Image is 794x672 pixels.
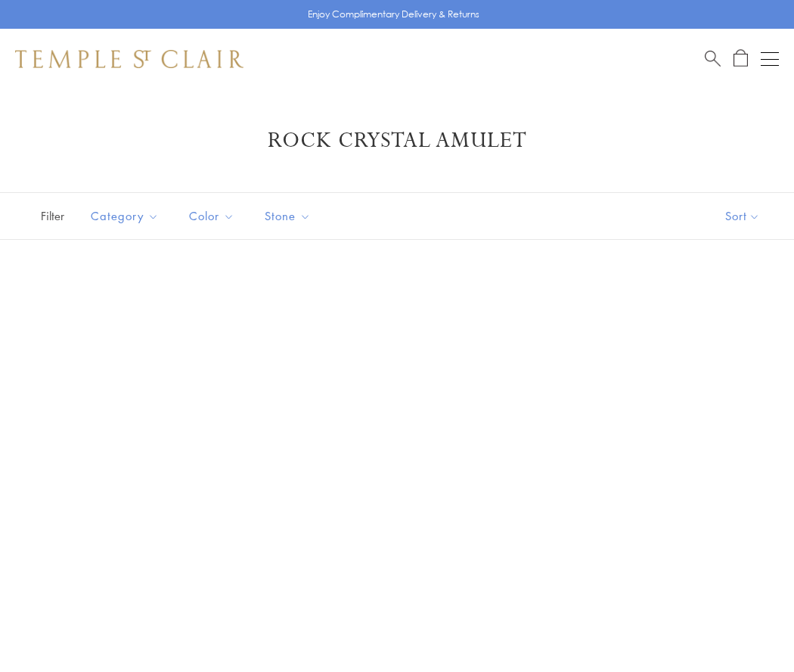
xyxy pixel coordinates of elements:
[705,49,721,68] a: Search
[83,207,170,226] span: Category
[691,193,794,239] button: Show sort by
[181,207,246,226] span: Color
[734,49,748,68] a: Open Shopping Bag
[15,50,243,68] img: Temple St. Clair
[79,199,170,233] button: Category
[761,50,779,68] button: Open navigation
[38,127,756,154] h1: Rock Crystal Amulet
[257,207,322,226] span: Stone
[308,7,479,22] p: Enjoy Complimentary Delivery & Returns
[178,199,246,233] button: Color
[253,199,322,233] button: Stone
